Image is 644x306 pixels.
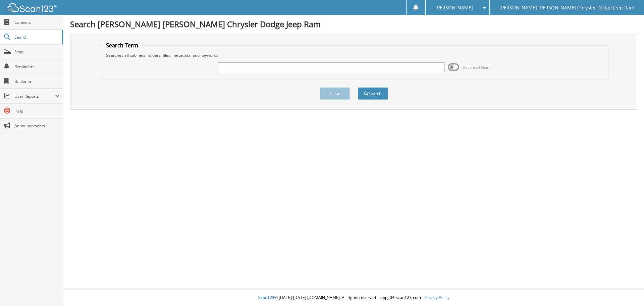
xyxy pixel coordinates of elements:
a: Privacy Policy [424,295,449,300]
span: Scan123 [258,295,274,300]
span: Bookmarks [14,79,60,84]
img: scan123-logo-white.svg [7,3,57,12]
span: Search [14,34,59,40]
span: [PERSON_NAME] [435,6,473,10]
div: Searches all cabinets, folders, files, metadata, and keywords [103,52,605,58]
span: Advanced Search [463,65,493,70]
span: Scan [14,49,60,55]
h1: Search [PERSON_NAME] [PERSON_NAME] Chrysler Dodge Jeep Ram [70,18,637,30]
span: Reminders [14,64,60,70]
span: Help [14,108,60,114]
span: [PERSON_NAME] [PERSON_NAME] Chrysler Dodge Jeep Ram [499,6,634,10]
legend: Search Term [103,42,142,49]
div: © [DATE]-[DATE] [DOMAIN_NAME]. All rights reserved | appg04-scan123-com | [63,290,644,306]
span: User Reports [14,93,55,99]
button: Clear [320,87,350,100]
button: Search [358,87,388,100]
span: Cabinets [14,19,60,25]
span: Announcements [14,123,60,129]
iframe: Chat Widget [610,274,644,306]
